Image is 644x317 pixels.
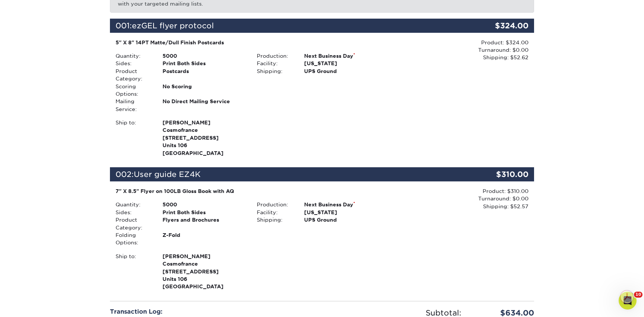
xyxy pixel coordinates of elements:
div: [US_STATE] [299,60,393,67]
span: Units 106 [162,275,246,283]
div: Ship to: [110,253,157,291]
div: Facility: [251,209,298,216]
div: Production: [251,201,298,208]
div: UPS Ground [299,216,393,224]
div: 001: [110,19,463,33]
div: Mailing Service: [110,98,157,113]
div: Print Both Sides [157,209,251,216]
div: No Direct Mailing Service [157,98,251,113]
div: $324.00 [463,19,534,33]
div: Product: $324.00 Turnaround: $0.00 Shipping: $52.62 [393,39,528,61]
span: [PERSON_NAME] [162,253,246,260]
div: Product Category: [110,67,157,83]
div: Z-Fold [157,231,251,247]
div: Quantity: [110,201,157,208]
div: Production: [251,52,298,60]
div: Print Both Sides [157,60,251,67]
div: No Scoring [157,83,251,98]
span: User guide EZ4K [134,170,201,179]
div: Transaction Log: [110,307,316,316]
div: 5000 [157,52,251,60]
div: Facility: [251,60,298,67]
div: Ship to: [110,119,157,157]
div: 5" X 8" 14PT Matte/Dull Finish Postcards [116,39,387,46]
span: [STREET_ADDRESS] [162,134,246,142]
span: Cosmofrance [162,126,246,134]
div: Sides: [110,209,157,216]
div: Shipping: [251,216,298,224]
span: Cosmofrance [162,260,246,267]
div: Scoring Options: [110,83,157,98]
div: Product Category: [110,216,157,231]
div: UPS Ground [299,67,393,75]
div: Next Business Day [299,52,393,60]
div: Next Business Day [299,201,393,208]
div: Product: $310.00 Turnaround: $0.00 Shipping: $52.57 [393,187,528,210]
span: [STREET_ADDRESS] [162,268,246,275]
strong: [GEOGRAPHIC_DATA] [162,119,246,156]
div: Folding Options: [110,231,157,247]
div: Quantity: [110,52,157,60]
div: 002: [110,167,463,181]
div: Flyers and Brochures [157,216,251,231]
span: ezGEL flyer protocol [132,21,214,30]
div: Shipping: [251,67,298,75]
div: 5000 [157,201,251,208]
strong: [GEOGRAPHIC_DATA] [162,253,246,290]
div: Postcards [157,67,251,83]
div: [US_STATE] [299,209,393,216]
div: 7" X 8.5" Flyer on 100LB Gloss Book with AQ [116,187,387,195]
div: Sides: [110,60,157,67]
iframe: Intercom live chat [619,292,637,310]
span: [PERSON_NAME] [162,119,246,126]
div: $310.00 [463,167,534,181]
span: Units 106 [162,142,246,149]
